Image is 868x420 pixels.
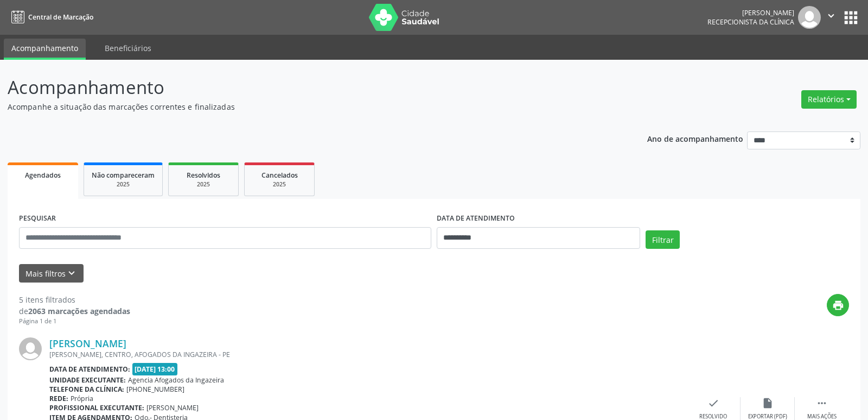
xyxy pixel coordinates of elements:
[798,6,821,29] img: img
[19,317,130,326] div: Página 1 de 1
[8,101,604,112] p: Acompanhe a situação das marcações correntes e finalizadas
[49,365,130,374] b: Data de atendimento:
[176,180,231,189] div: 2025
[19,337,42,360] img: img
[19,294,130,305] div: 5 itens filtrados
[71,394,93,403] span: Própria
[146,403,199,412] span: [PERSON_NAME]
[841,8,860,27] button: apps
[92,171,155,180] span: Não compareceram
[437,210,515,227] label: DATA DE ATENDIMENTO
[66,267,78,279] i: keyboard_arrow_down
[827,294,849,316] button: print
[762,397,774,409] i: insert_drive_file
[825,10,837,22] i: 
[816,397,828,409] i: 
[8,74,604,101] p: Acompanhamento
[801,90,857,109] button: Relatórios
[128,375,224,385] span: Agencia Afogados da Ingazeira
[19,264,84,283] button: Mais filtroskeyboard_arrow_down
[832,299,844,311] i: print
[707,17,794,27] span: Recepcionista da clínica
[49,394,68,403] b: Rede:
[49,337,126,349] a: [PERSON_NAME]
[261,171,298,180] span: Cancelados
[126,385,184,394] span: [PHONE_NUMBER]
[707,397,719,409] i: check
[49,403,144,412] b: Profissional executante:
[92,180,155,189] div: 2025
[707,8,794,17] div: [PERSON_NAME]
[132,363,178,375] span: [DATE] 13:00
[49,385,124,394] b: Telefone da clínica:
[19,210,56,227] label: PESQUISAR
[49,375,126,385] b: Unidade executante:
[647,131,743,145] p: Ano de acompanhamento
[187,171,220,180] span: Resolvidos
[646,230,680,249] button: Filtrar
[4,39,86,60] a: Acompanhamento
[252,180,307,189] div: 2025
[8,8,93,26] a: Central de Marcação
[49,350,686,359] div: [PERSON_NAME], CENTRO, AFOGADOS DA INGAZEIRA - PE
[97,39,159,58] a: Beneficiários
[19,305,130,317] div: de
[28,12,93,22] span: Central de Marcação
[821,6,841,29] button: 
[28,306,130,316] strong: 2063 marcações agendadas
[25,171,61,180] span: Agendados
